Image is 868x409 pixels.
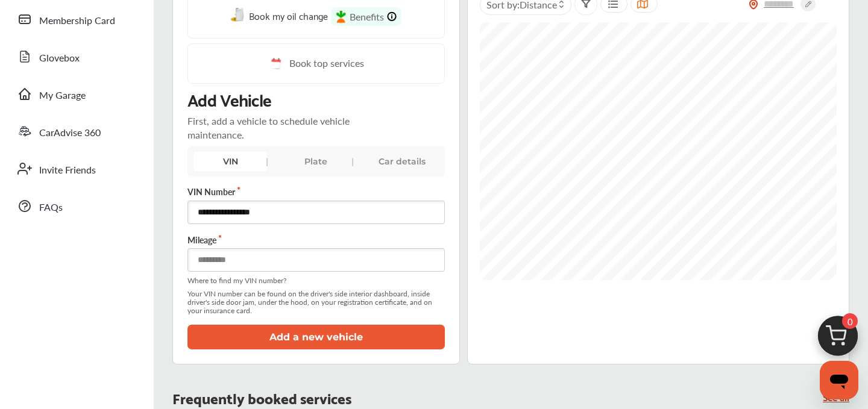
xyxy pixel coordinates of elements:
[279,152,353,171] div: Plate
[39,200,63,216] span: FAQs
[39,163,96,178] span: Invite Friends
[11,116,142,147] a: CarAdvise 360
[230,8,246,23] img: oil-change.e5047c97.svg
[289,56,364,71] span: Book top services
[230,7,328,26] a: Book my oil change
[11,4,142,35] a: Membership Card
[39,88,86,104] span: My Garage
[823,392,849,402] a: See all
[187,234,445,246] label: Mileage
[11,190,142,222] a: FAQs
[842,313,858,329] span: 0
[11,153,142,184] a: Invite Friends
[39,51,80,66] span: Glovebox
[11,78,142,110] a: My Garage
[11,41,142,72] a: Glovebox
[187,186,445,198] label: VIN Number
[820,361,858,399] iframe: Button to launch messaging window
[387,11,397,22] img: info-Icon.6181e609.svg
[39,125,101,141] span: CarAdvise 360
[268,56,283,71] img: cal_icon.0803b883.svg
[249,7,328,23] span: Book my oil change
[193,152,267,171] div: VIN
[187,43,445,84] a: Book top services
[187,290,445,315] span: Your VIN number can be found on the driver's side interior dashboard, inside driver's side door j...
[187,325,445,349] button: Add a new vehicle
[336,10,347,23] img: instacart-icon.73bd83c2.svg
[187,114,368,142] p: First, add a vehicle to schedule vehicle maintenance.
[809,310,867,368] img: cart_icon.3d0951e8.svg
[39,13,115,29] span: Membership Card
[350,10,384,23] span: Benefits
[480,22,837,280] canvas: Map
[187,276,445,285] span: Where to find my VIN number?
[365,152,438,171] div: Car details
[172,392,351,403] p: Frequently booked services
[187,89,271,109] p: Add Vehicle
